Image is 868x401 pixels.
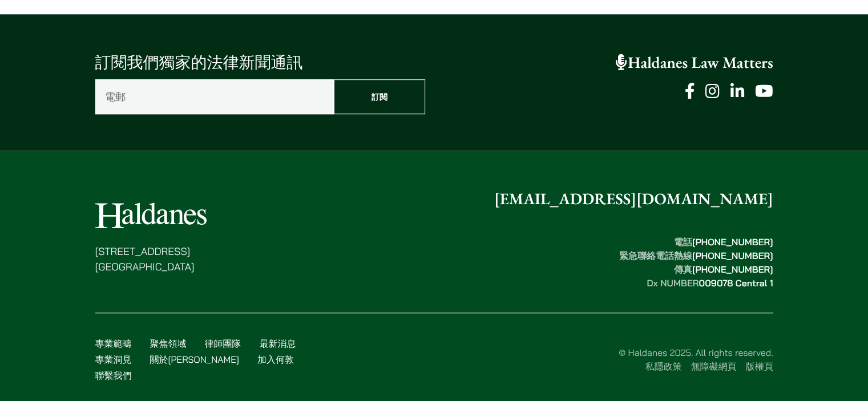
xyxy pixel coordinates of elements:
[691,361,737,372] a: 無障礙網頁
[95,202,207,228] img: Logo of Haldanes
[494,189,773,209] a: [EMAIL_ADDRESS][DOMAIN_NAME]
[692,250,773,261] mark: [PHONE_NUMBER]
[95,244,207,274] p: [STREET_ADDRESS] [GEOGRAPHIC_DATA]
[150,338,187,349] a: 聚焦領域
[205,338,241,349] a: 律師團隊
[645,361,682,372] a: 私隱政策
[619,236,773,289] strong: 電話 緊急聯絡電話熱線 傳真 Dx NUMBER
[95,79,334,114] input: 電郵
[334,79,425,114] input: 訂閱
[699,277,773,289] mark: 009078 Central 1
[95,370,132,381] a: 聯繫我們
[321,346,773,373] div: © Haldanes 2025. All rights reserved.
[95,51,425,75] p: 訂閱我們獨家的法律新聞通訊
[616,52,773,73] a: Haldanes Law Matters
[95,354,132,365] a: 專業洞見
[746,361,773,372] a: 版權頁
[260,338,296,349] a: 最新消息
[692,236,773,248] mark: [PHONE_NUMBER]
[257,354,294,365] a: 加入何敦
[150,354,239,365] a: 關於[PERSON_NAME]
[95,338,132,349] a: 專業範疇
[692,264,773,275] mark: [PHONE_NUMBER]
